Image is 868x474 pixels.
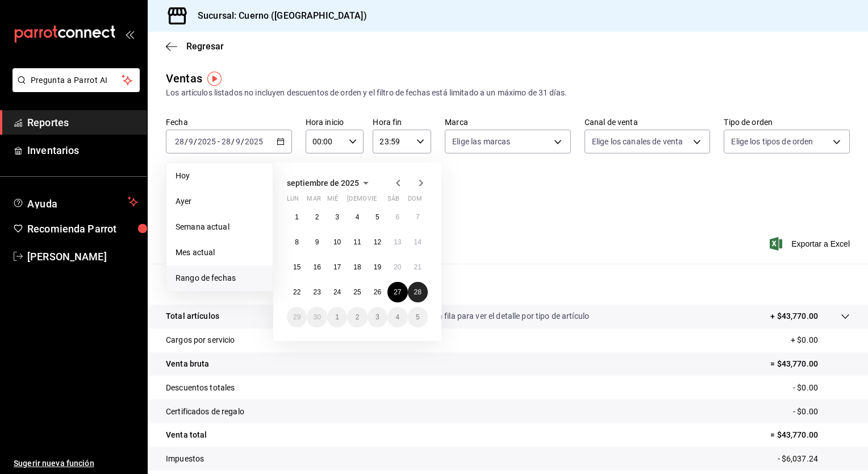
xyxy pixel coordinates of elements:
abbr: 5 de septiembre de 2025 [375,213,379,221]
label: Hora inicio [306,118,364,126]
button: 5 de septiembre de 2025 [368,207,387,227]
button: 3 de septiembre de 2025 [327,207,347,227]
button: 20 de septiembre de 2025 [387,257,407,277]
button: 23 de septiembre de 2025 [307,282,327,302]
label: Fecha [166,118,292,126]
abbr: 25 de septiembre de 2025 [353,288,361,296]
abbr: 23 de septiembre de 2025 [313,288,320,296]
button: 11 de septiembre de 2025 [347,232,367,252]
span: Ayer [176,196,264,207]
abbr: martes [307,195,320,207]
label: Hora fin [373,118,431,126]
button: Regresar [166,41,224,52]
button: 7 de septiembre de 2025 [408,207,428,227]
button: Exportar a Excel [772,237,850,251]
abbr: 16 de septiembre de 2025 [313,263,320,271]
span: Mes actual [176,247,264,259]
p: - $6,037.24 [778,453,850,465]
abbr: lunes [287,195,299,207]
button: 24 de septiembre de 2025 [327,282,347,302]
abbr: 24 de septiembre de 2025 [333,288,341,296]
p: = $43,770.00 [770,358,850,370]
button: 16 de septiembre de 2025 [307,257,327,277]
abbr: 11 de septiembre de 2025 [353,238,361,246]
button: septiembre de 2025 [287,176,373,190]
abbr: 8 de septiembre de 2025 [295,238,299,246]
button: 3 de octubre de 2025 [368,307,387,327]
abbr: 5 de octubre de 2025 [416,313,420,321]
abbr: 29 de septiembre de 2025 [293,313,301,321]
span: Inventarios [27,143,138,158]
abbr: jueves [347,195,414,207]
p: = $43,770.00 [770,429,850,441]
p: Cargos por servicio [166,334,235,346]
p: + $43,770.00 [770,310,818,322]
span: Sugerir nueva función [14,458,138,469]
button: 30 de septiembre de 2025 [307,307,327,327]
button: 18 de septiembre de 2025 [347,257,367,277]
button: 13 de septiembre de 2025 [387,232,407,252]
abbr: 26 de septiembre de 2025 [374,288,381,296]
span: / [194,137,197,146]
abbr: 12 de septiembre de 2025 [374,238,381,246]
button: 4 de octubre de 2025 [387,307,407,327]
span: Pregunta a Parrot AI [31,74,122,86]
abbr: 17 de septiembre de 2025 [333,263,341,271]
p: Da clic en la fila para ver el detalle por tipo de artículo [400,310,589,322]
p: Venta total [166,429,207,441]
abbr: miércoles [327,195,338,207]
span: / [185,137,188,146]
img: Tooltip marker [207,72,222,86]
abbr: 3 de octubre de 2025 [375,313,379,321]
abbr: 2 de octubre de 2025 [356,313,360,321]
span: Elige los canales de venta [592,136,683,147]
abbr: 3 de septiembre de 2025 [335,213,339,221]
span: / [231,137,235,146]
input: ---- [244,137,264,146]
button: 9 de septiembre de 2025 [307,232,327,252]
button: 19 de septiembre de 2025 [368,257,387,277]
button: 15 de septiembre de 2025 [287,257,307,277]
abbr: domingo [408,195,422,207]
abbr: 13 de septiembre de 2025 [394,238,401,246]
button: 4 de septiembre de 2025 [347,207,367,227]
abbr: 28 de septiembre de 2025 [414,288,422,296]
button: 14 de septiembre de 2025 [408,232,428,252]
button: 8 de septiembre de 2025 [287,232,307,252]
abbr: 22 de septiembre de 2025 [293,288,301,296]
abbr: 27 de septiembre de 2025 [394,288,401,296]
abbr: 4 de septiembre de 2025 [356,213,360,221]
abbr: 10 de septiembre de 2025 [333,238,341,246]
button: 27 de septiembre de 2025 [387,282,407,302]
div: Ventas [166,70,202,87]
abbr: 19 de septiembre de 2025 [374,263,381,271]
input: ---- [197,137,216,146]
abbr: 7 de septiembre de 2025 [416,213,420,221]
abbr: 18 de septiembre de 2025 [353,263,361,271]
span: / [241,137,244,146]
input: -- [188,137,194,146]
span: [PERSON_NAME] [27,249,138,264]
span: - [218,137,220,146]
span: Regresar [186,41,224,52]
button: 6 de septiembre de 2025 [387,207,407,227]
abbr: sábado [387,195,399,207]
span: Ayuda [27,195,123,209]
button: 22 de septiembre de 2025 [287,282,307,302]
p: - $0.00 [793,406,850,418]
abbr: 20 de septiembre de 2025 [394,263,401,271]
abbr: 4 de octubre de 2025 [395,313,399,321]
p: Certificados de regalo [166,406,244,418]
abbr: viernes [368,195,377,207]
a: Pregunta a Parrot AI [8,82,140,94]
abbr: 30 de septiembre de 2025 [313,313,320,321]
span: Rango de fechas [176,272,264,284]
abbr: 9 de septiembre de 2025 [315,238,319,246]
abbr: 1 de septiembre de 2025 [295,213,299,221]
h3: Sucursal: Cuerno ([GEOGRAPHIC_DATA]) [189,9,367,23]
input: -- [235,137,241,146]
label: Marca [445,118,571,126]
button: 10 de septiembre de 2025 [327,232,347,252]
abbr: 14 de septiembre de 2025 [414,238,422,246]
